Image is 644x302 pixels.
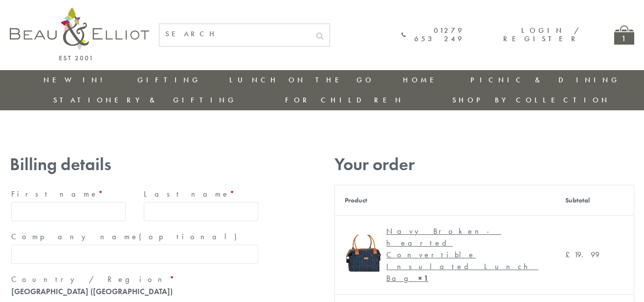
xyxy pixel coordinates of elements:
[10,154,260,175] h3: Billing details
[470,75,620,85] a: Picnic & Dining
[137,75,201,85] a: Gifting
[10,7,149,60] img: logo
[418,273,428,283] strong: × 1
[159,24,310,44] input: SEARCH
[53,95,237,105] a: Stationery & Gifting
[139,231,243,242] span: (optional)
[555,185,634,215] th: Subtotal
[614,25,634,45] a: 1
[229,75,374,85] a: Lunch On The Go
[11,229,258,245] label: Company name
[503,25,580,44] a: Login / Register
[565,250,574,260] span: £
[335,185,556,215] th: Product
[144,186,258,202] label: Last name
[403,75,442,85] a: Home
[565,250,600,260] bdi: 19.99
[44,75,109,85] a: New in!
[386,226,538,284] div: Navy Broken-hearted Convertible Insulated Lunch Bag
[452,95,610,105] a: Shop by collection
[401,26,465,44] a: 01279 653 249
[334,154,634,175] h3: Your order
[345,235,381,272] img: Navy Broken-hearted Convertible Insulated Lunch Bag
[11,286,173,297] strong: [GEOGRAPHIC_DATA] ([GEOGRAPHIC_DATA])
[345,226,546,284] a: Navy Broken-hearted Convertible Insulated Lunch Bag Navy Broken-hearted Convertible Insulated Lun...
[285,95,404,105] a: For Children
[11,272,258,287] label: Country / Region
[11,186,126,202] label: First name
